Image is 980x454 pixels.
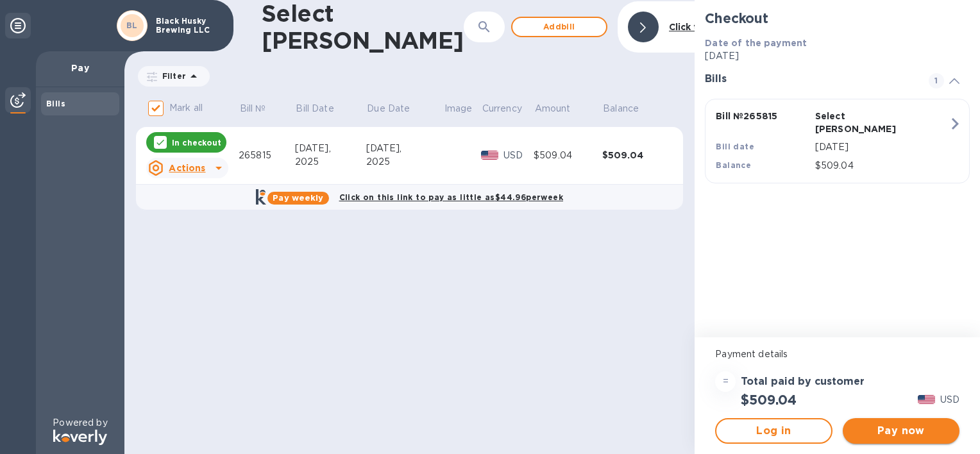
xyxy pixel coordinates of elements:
b: Bills [46,99,65,108]
p: [DATE] [705,49,970,63]
div: $509.04 [534,149,602,162]
span: 1 [929,73,944,88]
b: Bill date [716,142,754,151]
button: Pay now [843,418,959,444]
div: 2025 [366,155,444,169]
span: Amount [535,102,587,115]
div: [DATE], [295,142,366,155]
p: Bill № 265815 [716,110,809,122]
b: Click on this link to pay as little as $44.96 per week [339,192,563,202]
p: Select [PERSON_NAME] [815,110,909,135]
div: 265815 [239,149,295,162]
button: Addbill [511,17,607,37]
div: = [715,371,736,392]
h3: Bills [705,73,913,85]
p: USD [503,149,534,162]
button: Log in [715,418,832,444]
p: Currency [482,102,522,115]
h3: Total paid by customer [741,376,865,388]
b: Balance [716,160,751,170]
span: Add bill [523,19,596,35]
img: USD [481,151,498,160]
span: Balance [603,102,655,115]
p: Balance [603,102,639,115]
p: Payment details [715,348,959,361]
p: Amount [535,102,571,115]
img: USD [918,395,935,404]
span: Bill № [240,102,283,115]
p: In checkout [172,137,221,148]
p: Filter [157,71,186,81]
p: Bill Date [296,102,334,115]
button: Bill №265815Select [PERSON_NAME]Bill date[DATE]Balance$509.04 [705,99,970,183]
p: Image [444,102,473,115]
p: Powered by [53,416,107,430]
div: [DATE], [366,142,444,155]
b: Pay weekly [273,193,323,203]
div: $509.04 [602,149,671,162]
p: USD [940,393,959,407]
h2: $509.04 [741,392,797,408]
p: Pay [46,62,114,74]
b: Date of the payment [705,38,807,48]
p: Due Date [367,102,410,115]
b: BL [126,21,138,30]
span: Pay now [853,423,949,439]
p: Mark all [169,101,203,115]
div: 2025 [295,155,366,169]
p: Bill № [240,102,266,115]
b: Click to hide [669,22,729,32]
p: Black Husky Brewing LLC [156,17,220,35]
span: Due Date [367,102,427,115]
img: Logo [53,430,107,445]
h2: Checkout [705,10,970,26]
u: Actions [169,163,205,173]
p: $509.04 [815,159,949,172]
p: [DATE] [815,140,949,154]
span: Log in [727,423,820,439]
span: Bill Date [296,102,350,115]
